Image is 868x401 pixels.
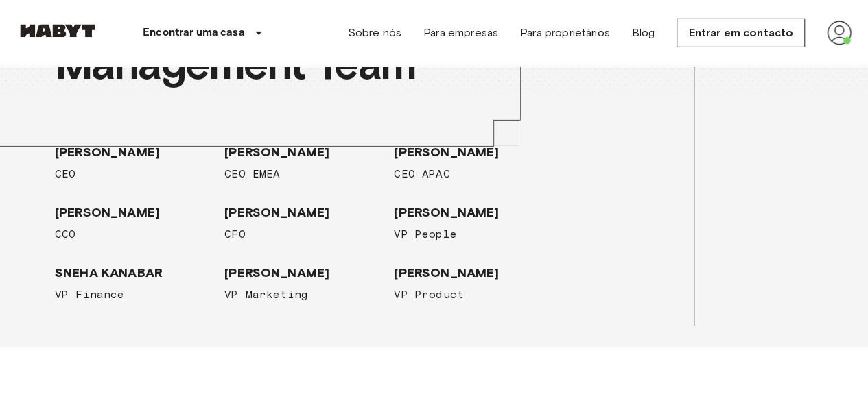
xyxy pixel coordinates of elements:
[827,21,852,45] img: avatar
[677,19,805,47] a: Entrar em contacto
[394,204,552,221] span: [PERSON_NAME]
[520,25,610,41] a: Para proprietários
[224,204,383,221] span: [PERSON_NAME]
[394,265,552,281] span: [PERSON_NAME]
[224,166,383,182] span: CEO EMEA
[224,287,383,303] span: VP Marketing
[224,144,383,160] span: [PERSON_NAME]
[348,25,401,41] a: Sobre nós
[224,265,383,281] span: [PERSON_NAME]
[55,265,213,281] span: SNEHA KANABAR
[224,226,383,243] span: CFO
[394,226,552,243] span: VP People
[423,25,498,41] a: Para empresas
[394,287,552,303] span: VP Product
[55,287,213,303] span: VP Finance
[143,25,245,41] p: Encontrar uma casa
[16,24,99,38] img: Habyt
[55,166,213,182] span: CEO
[632,25,655,41] a: Blog
[394,144,552,160] span: [PERSON_NAME]
[55,204,213,221] span: [PERSON_NAME]
[55,226,213,243] span: CCO
[394,166,552,182] span: CEO APAC
[55,144,213,160] span: [PERSON_NAME]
